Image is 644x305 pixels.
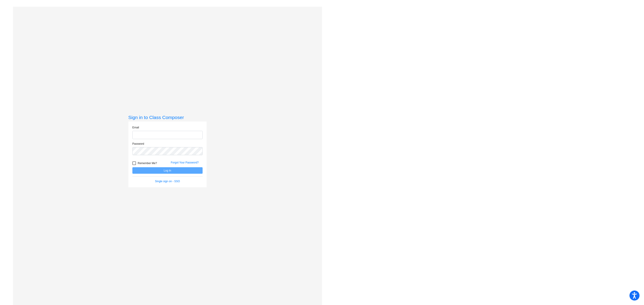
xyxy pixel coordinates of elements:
span: Remember Me? [138,161,157,166]
a: Single sign on - SSO [155,180,180,183]
h3: Sign in to Class Composer [128,115,207,120]
button: Log In [132,167,203,174]
a: Forgot Your Password? [171,161,199,164]
label: Password [132,142,144,146]
label: Email [132,125,139,130]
